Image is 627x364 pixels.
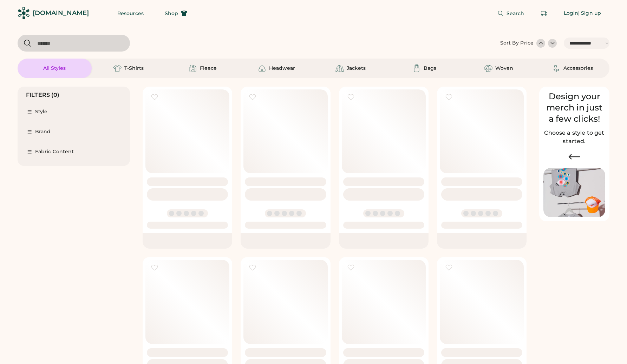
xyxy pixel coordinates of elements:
button: Search [489,6,533,20]
img: Bags Icon [412,64,421,73]
div: T-Shirts [124,65,144,72]
div: Brand [35,128,51,135]
button: Resources [109,6,152,20]
div: Bags [424,65,436,72]
div: Headwear [269,65,295,72]
span: Shop [165,11,178,16]
div: Accessories [563,65,593,72]
div: Design your merch in just a few clicks! [543,91,605,124]
h2: Choose a style to get started. [543,129,605,146]
img: Fleece Icon [189,64,197,73]
div: Fabric Content [35,148,74,155]
img: Woven Icon [484,64,492,73]
div: Jackets [347,65,366,72]
button: Retrieve an order [537,6,551,20]
img: Headwear Icon [258,64,266,73]
img: T-Shirts Icon [113,64,122,73]
button: Shop [156,6,196,20]
div: [DOMAIN_NAME] [33,9,89,18]
div: All Styles [43,65,66,72]
div: Sort By Price [500,40,534,47]
div: Style [35,108,48,115]
div: | Sign up [578,10,601,17]
div: Woven [495,65,513,72]
div: Fleece [200,65,217,72]
img: Accessories Icon [552,64,561,73]
div: FILTERS (0) [26,91,60,99]
img: Image of Lisa Congdon Eye Print on T-Shirt and Hat [543,168,605,217]
img: Rendered Logo - Screens [18,7,30,19]
span: Search [507,11,524,16]
div: Login [564,10,579,17]
img: Jackets Icon [335,64,344,73]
